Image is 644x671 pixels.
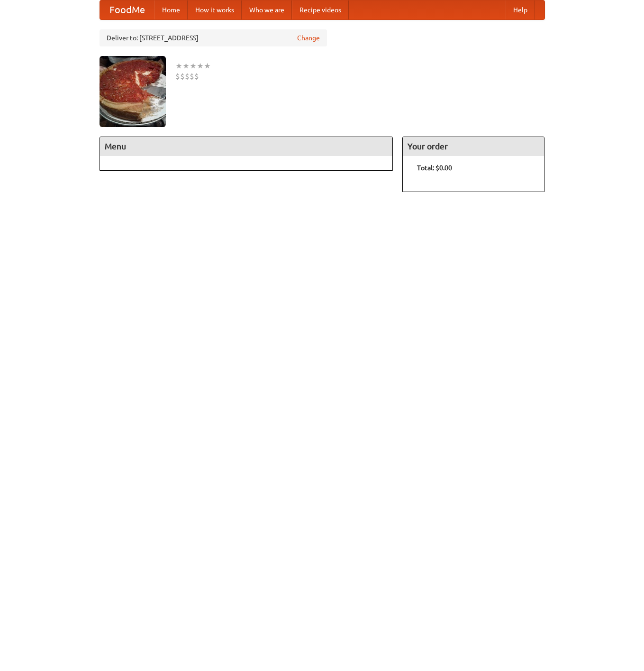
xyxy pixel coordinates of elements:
a: Help [506,0,535,19]
a: How it works [188,0,242,19]
li: $ [190,71,194,82]
li: ★ [175,61,182,71]
div: Deliver to: [STREET_ADDRESS] [100,29,327,46]
a: Who we are [242,0,292,19]
h4: Menu [100,137,393,156]
h4: Your order [403,137,544,156]
li: $ [175,71,180,82]
li: ★ [190,61,197,71]
li: ★ [182,61,190,71]
li: $ [194,71,199,82]
a: Change [297,33,320,43]
li: ★ [197,61,204,71]
a: Home [154,0,188,19]
b: Total: $0.00 [417,164,452,172]
img: angular.jpg [100,56,166,127]
li: $ [180,71,185,82]
a: Recipe videos [292,0,349,19]
li: $ [185,71,190,82]
a: FoodMe [100,0,154,19]
li: ★ [204,61,211,71]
